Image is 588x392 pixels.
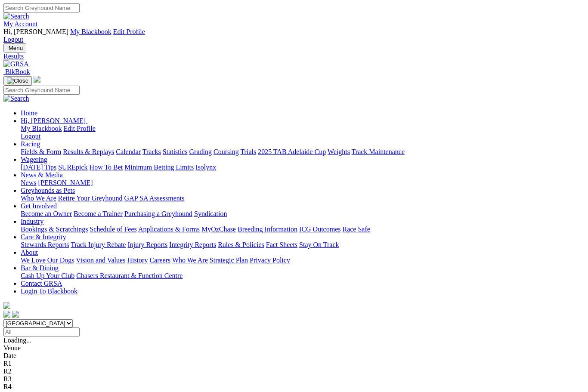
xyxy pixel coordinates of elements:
a: Strategic Plan [210,256,248,264]
a: Stewards Reports [21,241,69,248]
span: BlkBook [5,68,30,75]
div: Date [3,352,585,360]
span: Hi, [PERSON_NAME] [21,117,86,124]
a: Trials [240,148,256,155]
a: Breeding Information [238,225,297,233]
a: We Love Our Dogs [21,256,74,264]
div: R2 [3,367,585,375]
a: History [127,256,148,264]
a: Greyhounds as Pets [21,187,75,194]
a: Rules & Policies [218,241,264,248]
a: My Blackbook [70,28,111,35]
a: Isolynx [195,164,216,171]
div: R3 [3,375,585,383]
div: R4 [3,383,585,391]
a: Privacy Policy [250,256,290,264]
a: Bar & Dining [21,264,59,272]
a: Integrity Reports [169,241,216,248]
img: Search [3,95,29,102]
button: Toggle navigation [3,43,26,52]
a: Industry [21,218,43,225]
a: Edit Profile [64,125,96,132]
a: Injury Reports [127,241,167,248]
a: Syndication [194,210,227,217]
span: Loading... [3,336,31,344]
a: Login To Blackbook [21,287,77,295]
div: Get Involved [21,210,585,218]
a: Edit Profile [113,28,145,35]
a: Retire Your Greyhound [58,194,123,202]
a: Fields & Form [21,148,61,155]
a: Who We Are [172,256,208,264]
span: Hi, [PERSON_NAME] [3,28,68,35]
a: Careers [149,256,170,264]
a: Logout [21,133,40,140]
img: logo-grsa-white.png [3,302,10,309]
div: Industry [21,225,585,233]
a: Bookings & Scratchings [21,225,88,233]
img: Search [3,12,29,20]
a: [DATE] Tips [21,164,56,171]
div: R1 [3,360,585,367]
a: Race Safe [342,225,370,233]
a: Get Involved [21,202,57,210]
a: Racing [21,140,40,148]
div: My Account [3,28,585,43]
a: SUREpick [58,164,87,171]
a: My Blackbook [21,125,62,132]
a: [PERSON_NAME] [38,179,93,186]
a: Cash Up Your Club [21,272,74,279]
a: Tracks [142,148,161,155]
img: GRSA [3,60,29,68]
a: Results & Replays [63,148,114,155]
a: Contact GRSA [21,280,62,287]
img: Close [7,77,28,84]
a: How To Bet [90,164,123,171]
div: Wagering [21,164,585,171]
div: About [21,256,585,264]
a: Schedule of Fees [90,225,136,233]
div: Care & Integrity [21,241,585,249]
a: Care & Integrity [21,233,66,241]
a: Statistics [163,148,188,155]
a: Track Injury Rebate [71,241,126,248]
span: Menu [9,45,23,51]
a: Coursing [214,148,239,155]
input: Search [3,86,80,95]
div: Racing [21,148,585,156]
a: Weights [328,148,350,155]
a: Fact Sheets [266,241,297,248]
a: Wagering [21,156,47,163]
a: Results [3,52,585,60]
input: Search [3,3,80,12]
a: ICG Outcomes [299,225,340,233]
a: Vision and Values [76,256,125,264]
img: logo-grsa-white.png [34,76,40,83]
div: Bar & Dining [21,272,585,280]
a: My Account [3,20,38,28]
a: About [21,249,38,256]
a: Logout [3,36,23,43]
div: Hi, [PERSON_NAME] [21,125,585,140]
a: MyOzChase [201,225,236,233]
div: News & Media [21,179,585,187]
a: Minimum Betting Limits [124,164,194,171]
a: Calendar [116,148,141,155]
a: 2025 TAB Adelaide Cup [258,148,326,155]
a: News [21,179,36,186]
a: Stay On Track [299,241,339,248]
input: Select date [3,327,80,336]
a: Track Maintenance [352,148,405,155]
div: Venue [3,344,585,352]
a: Who We Are [21,194,56,202]
a: Chasers Restaurant & Function Centre [76,272,183,279]
img: facebook.svg [3,311,10,318]
a: GAP SA Assessments [124,194,185,202]
div: Greyhounds as Pets [21,194,585,202]
a: Hi, [PERSON_NAME] [21,117,87,124]
a: Applications & Forms [138,225,200,233]
a: Become a Trainer [74,210,123,217]
a: Purchasing a Greyhound [124,210,192,217]
a: News & Media [21,171,63,179]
